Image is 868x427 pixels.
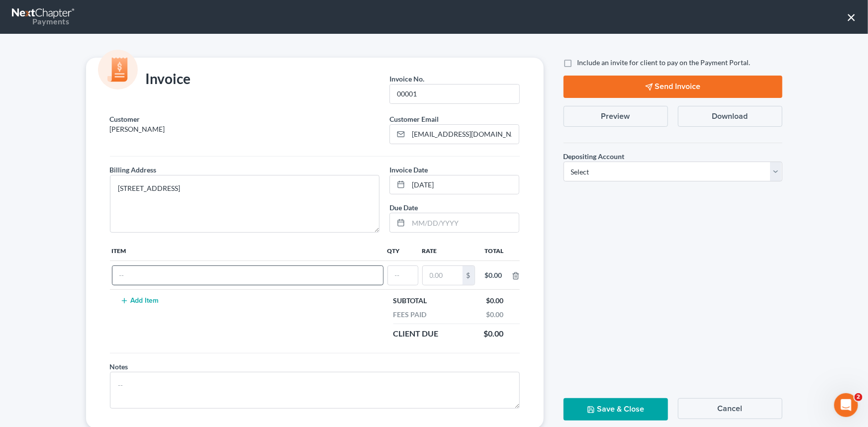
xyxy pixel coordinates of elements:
button: Preview [564,106,668,127]
img: icon-money-cc55cd5b71ee43c44ef0efbab91310903cbf28f8221dba23c0d5ca797e203e98.svg [98,50,138,89]
span: 2 [855,393,863,401]
input: Enter email... [408,125,519,144]
span: Invoice Date [389,166,428,174]
th: Qty [386,241,420,260]
span: Customer Email [389,115,439,123]
th: Total [477,241,512,260]
input: -- [388,266,418,285]
label: Due Date [389,202,418,213]
th: Item [110,241,386,260]
div: Client Due [388,328,444,340]
input: MM/DD/YYYY [408,175,519,194]
input: 0.00 [423,266,463,285]
button: Download [678,106,782,127]
input: -- [390,85,519,103]
button: × [847,9,856,25]
label: Customer [110,114,140,124]
button: Save & Close [564,398,668,421]
button: Send Invoice [564,76,782,98]
div: $0.00 [482,296,509,306]
span: Billing Address [110,166,157,174]
input: MM/DD/YYYY [408,213,519,232]
div: Subtotal [388,296,432,306]
button: Cancel [678,398,782,419]
div: Payments [12,16,69,27]
span: Depositing Account [564,152,625,161]
div: $0.00 [482,310,509,320]
div: Fees Paid [388,310,432,320]
div: $ [463,266,475,285]
p: [PERSON_NAME] [110,124,380,134]
th: Rate [420,241,477,260]
span: Invoice No. [389,75,424,83]
div: $0.00 [485,270,504,280]
button: Add Item [118,297,162,305]
label: Notes [110,361,128,372]
input: -- [112,266,383,285]
a: Payments [12,5,76,29]
span: Include an invite for client to pay on the Payment Portal. [578,58,751,67]
iframe: Intercom live chat [834,393,858,417]
div: Invoice [105,70,196,89]
div: $0.00 [479,328,509,340]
